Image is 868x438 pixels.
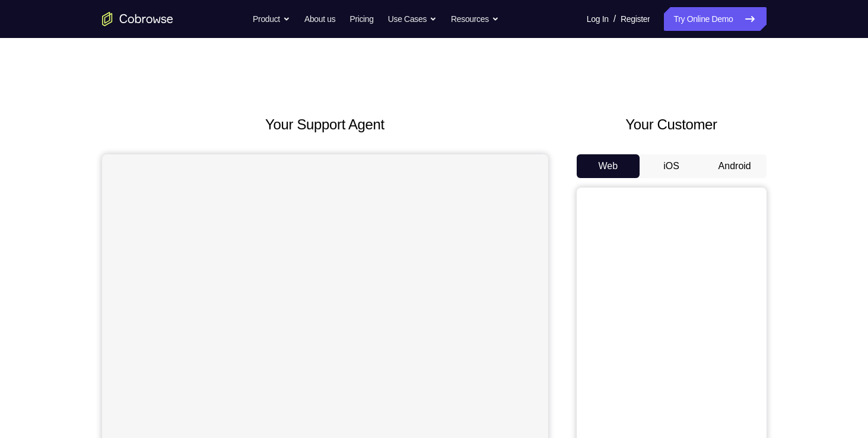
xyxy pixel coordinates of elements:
a: Log In [587,7,609,31]
button: Use Cases [388,7,437,31]
a: About us [304,7,335,31]
button: Product [253,7,290,31]
button: Android [703,154,767,178]
a: Go to the home page [102,12,173,26]
button: iOS [640,154,703,178]
a: Register [621,7,650,31]
span: / [613,12,616,26]
h2: Your Customer [577,114,767,135]
button: Web [577,154,640,178]
button: Resources [451,7,499,31]
a: Pricing [349,7,373,31]
h2: Your Support Agent [102,114,548,135]
a: Try Online Demo [664,7,766,31]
